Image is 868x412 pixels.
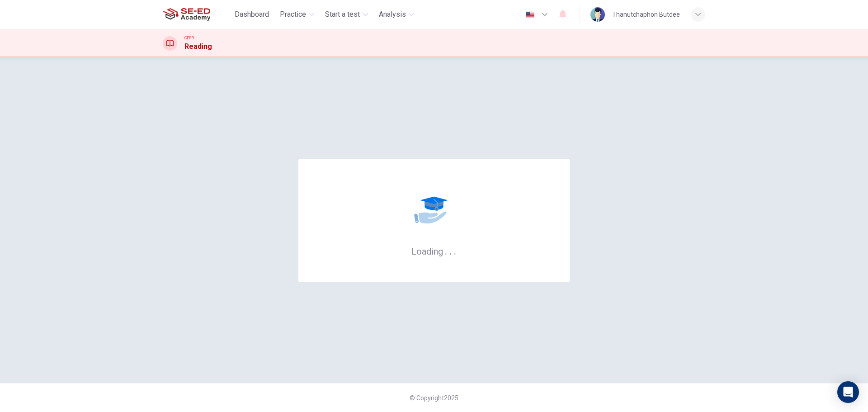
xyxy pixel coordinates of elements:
span: Practice [280,9,306,20]
h1: Reading [184,41,212,52]
button: Analysis [375,6,418,23]
img: SE-ED Academy logo [163,5,210,24]
img: en [524,11,536,18]
h6: . [449,243,452,258]
button: Practice [276,6,318,23]
a: SE-ED Academy logo [163,5,231,24]
h6: Loading [411,245,457,257]
h6: . [444,243,448,258]
span: Dashboard [235,9,269,20]
span: CEFR [184,35,194,41]
span: Analysis [379,9,406,20]
button: Dashboard [231,6,273,23]
div: Open Intercom Messenger [837,381,859,403]
img: Profile picture [590,7,605,22]
div: Thanutchaphon Butdee [612,9,680,20]
span: © Copyright 2025 [410,394,458,402]
span: Start a test [325,9,360,20]
button: Start a test [321,6,372,23]
h6: . [453,243,457,258]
